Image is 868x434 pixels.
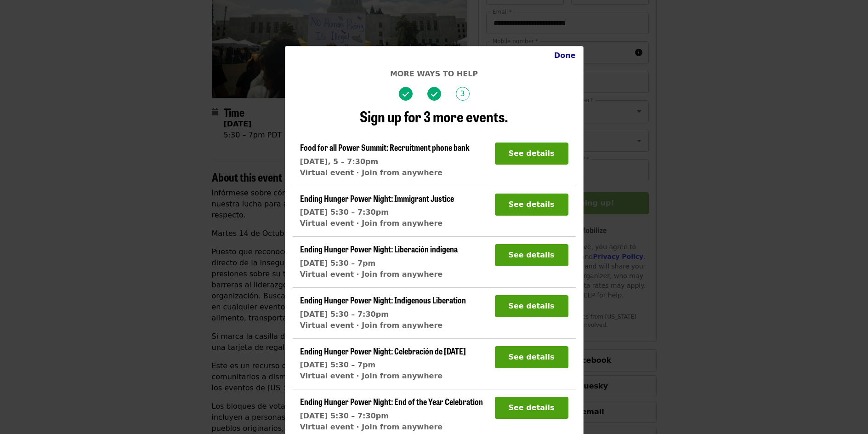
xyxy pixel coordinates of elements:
a: Ending Hunger Power Night: End of the Year Celebration[DATE] 5:30 – 7:30pmVirtual event · Join fr... [300,397,483,433]
button: Close [547,46,583,65]
div: [DATE] 5:30 – 7pm [300,360,466,371]
div: Virtual event · Join from anywhere [300,320,466,331]
span: Food for all Power Summit: Recruitment phone bank [300,141,470,153]
a: See details [495,403,568,412]
a: Ending Hunger Power Night: Liberación indígena[DATE] 5:30 – 7pmVirtual event · Join from anywhere [300,244,458,280]
i: check icon [431,90,437,99]
span: Ending Hunger Power Night: Immigrant Justice [300,192,454,204]
span: Ending Hunger Power Night: End of the Year Celebration [300,395,483,407]
span: Ending Hunger Power Night: Celebración de [DATE] [300,345,466,357]
div: [DATE] 5:30 – 7pm [300,258,458,269]
i: check icon [403,90,409,99]
button: See details [495,143,568,165]
button: See details [495,346,568,368]
button: See details [495,295,568,317]
div: Virtual event · Join from anywhere [300,167,470,178]
span: More ways to help [390,69,478,78]
a: See details [495,149,568,158]
a: See details [495,251,568,259]
button: See details [495,194,568,216]
button: See details [495,397,568,419]
span: Sign up for 3 more events. [360,105,508,127]
button: See details [495,244,568,266]
div: Virtual event · Join from anywhere [300,371,466,382]
div: Virtual event · Join from anywhere [300,422,483,433]
a: See details [495,353,568,361]
div: [DATE] 5:30 – 7:30pm [300,207,454,218]
div: [DATE] 5:30 – 7:30pm [300,411,483,422]
a: Ending Hunger Power Night: Immigrant Justice[DATE] 5:30 – 7:30pmVirtual event · Join from anywhere [300,194,454,229]
a: See details [495,302,568,310]
a: See details [495,200,568,209]
div: Virtual event · Join from anywhere [300,269,458,280]
a: Food for all Power Summit: Recruitment phone bank[DATE], 5 – 7:30pmVirtual event · Join from anyw... [300,143,470,178]
a: Ending Hunger Power Night: Indigenous Liberation[DATE] 5:30 – 7:30pmVirtual event · Join from any... [300,295,466,331]
span: 3 [456,87,470,101]
div: [DATE], 5 – 7:30pm [300,156,470,167]
div: [DATE] 5:30 – 7:30pm [300,309,466,320]
a: Ending Hunger Power Night: Celebración de [DATE][DATE] 5:30 – 7pmVirtual event · Join from anywhere [300,346,466,382]
span: Ending Hunger Power Night: Liberación indígena [300,243,458,255]
div: Virtual event · Join from anywhere [300,218,454,229]
span: Ending Hunger Power Night: Indigenous Liberation [300,294,466,306]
